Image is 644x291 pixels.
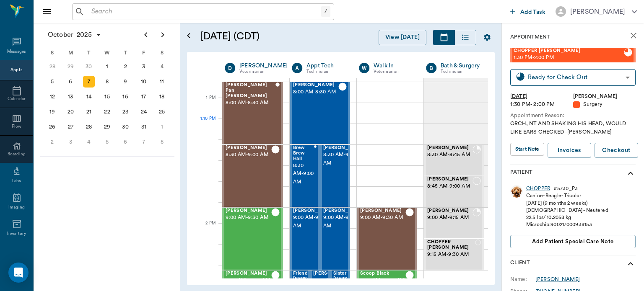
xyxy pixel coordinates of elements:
div: Messages [7,49,26,55]
div: Start Note [515,144,531,154]
p: Patient [510,168,532,178]
div: Name: [510,276,535,283]
div: Thursday, October 9, 2025 [119,76,131,88]
div: Ready for Check Out [528,72,622,82]
span: 9:30 AM - 10:00 AM [226,276,271,285]
div: CHECKED_OUT, 8:30 AM - 9:00 AM [320,144,350,207]
span: CHOPPER [PERSON_NAME] [427,239,475,250]
span: 8:00 AM - 8:30 AM [293,88,338,96]
span: 8:45 AM - 9:00 AM [427,182,473,191]
div: Monday, September 29, 2025 [65,61,76,72]
a: Walk In [374,62,413,70]
button: [PERSON_NAME] [549,4,644,19]
span: 9:00 AM - 9:30 AM [323,214,365,230]
div: [PERSON_NAME] [239,62,288,70]
div: Technician [306,68,346,75]
span: 9:00 AM - 9:15 AM [427,214,473,222]
div: / [321,6,330,17]
div: Friday, October 17, 2025 [138,91,150,103]
input: Search [88,6,321,18]
span: Add patient Special Care Note [532,237,613,246]
span: [PERSON_NAME] [226,145,271,151]
div: Saturday, November 1, 2025 [156,121,168,133]
div: Wednesday, October 1, 2025 [101,61,113,72]
button: Open calendar [184,20,194,52]
div: Thursday, October 2, 2025 [119,61,131,72]
div: B [426,63,436,73]
span: October [46,29,75,41]
a: Bath & Surgery [441,62,480,70]
div: Monday, October 13, 2025 [65,91,76,103]
div: Tuesday, September 30, 2025 [83,61,95,72]
span: 8:30 AM - 9:00 AM [293,162,314,187]
div: Saturday, October 25, 2025 [156,106,168,118]
div: NOT_CONFIRMED, 9:15 AM - 9:30 AM [424,239,484,270]
div: CHECKED_OUT, 8:30 AM - 9:00 AM [290,144,320,207]
div: Thursday, October 23, 2025 [119,106,131,118]
p: Client [510,259,530,269]
span: Brew Brew Hall [293,145,314,161]
a: [PERSON_NAME] [535,276,580,283]
button: Close drawer [39,3,55,20]
span: [PERSON_NAME] [360,208,405,214]
a: CHOPPER [526,185,550,192]
div: 1:30 PM - 2:00 PM [510,100,573,108]
span: [PERSON_NAME] [427,145,473,151]
span: 9:15 AM - 9:30 AM [427,250,475,259]
div: Sunday, October 5, 2025 [47,76,58,88]
div: Wednesday, October 22, 2025 [101,106,113,118]
span: 8:30 AM - 8:45 AM [427,151,473,159]
span: 2025 [75,29,93,41]
button: Next page [154,26,171,43]
span: 9:00 AM - 9:30 AM [293,214,335,230]
span: [PERSON_NAME] Pan [PERSON_NAME] [226,82,275,98]
span: Friend [PERSON_NAME] [293,271,335,282]
div: Sunday, October 19, 2025 [47,106,58,118]
div: F [135,46,153,59]
span: [PERSON_NAME] [427,177,473,182]
div: Veterinarian [374,68,413,75]
div: Tuesday, October 21, 2025 [83,106,95,118]
span: Scoop Black [360,271,405,276]
div: Tuesday, October 28, 2025 [83,121,95,133]
span: 8:00 AM - 8:30 AM [226,99,275,107]
span: [PERSON_NAME] [427,208,473,214]
div: Appts [10,67,22,73]
div: Sunday, November 2, 2025 [47,136,58,148]
div: T [116,46,135,59]
div: Friday, October 31, 2025 [138,121,150,133]
img: Profile Image [510,185,523,198]
div: Thursday, October 30, 2025 [119,121,131,133]
div: Monday, November 3, 2025 [65,136,76,148]
div: 22.5 lbs / 10.2058 kg [526,214,608,221]
div: Wednesday, October 29, 2025 [101,121,113,133]
svg: show more [626,168,636,178]
div: 1 PM [194,93,216,114]
div: Sunday, October 12, 2025 [47,91,58,103]
div: CHECKED_OUT, 9:00 AM - 9:30 AM [222,207,283,270]
span: [PERSON_NAME] [226,208,271,214]
button: Add patient Special Care Note [510,235,636,248]
span: 9:00 AM - 9:30 AM [226,214,271,222]
p: Appointment [510,33,550,41]
div: Sunday, September 28, 2025 [47,61,58,72]
span: [PERSON_NAME] [293,208,335,214]
button: Add Task [507,4,549,19]
div: [DEMOGRAPHIC_DATA] - Neutered [526,207,608,214]
div: Technician [441,68,480,75]
div: Saturday, October 4, 2025 [156,61,168,72]
div: Imaging [8,204,25,211]
span: 8:30 AM - 9:00 AM [323,151,365,167]
div: Microchip: 900217000938153 [526,221,608,228]
div: Wednesday, October 15, 2025 [101,91,113,103]
div: Open Intercom Messenger [8,263,29,283]
span: Sister [PERSON_NAME] [333,271,375,282]
div: Wednesday, November 5, 2025 [101,136,113,148]
span: 1:30 PM - 2:00 PM [514,54,624,62]
div: Appointment Reason: [510,112,636,120]
div: CHECKED_OUT, 8:00 AM - 8:30 AM [290,82,350,144]
div: T [80,46,98,59]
